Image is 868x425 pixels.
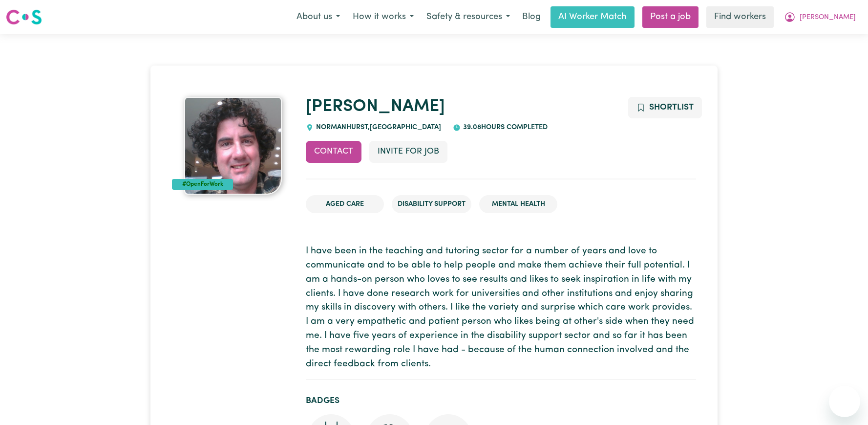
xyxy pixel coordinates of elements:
iframe: Button to launch messaging window [829,386,860,417]
img: Cris [184,97,282,195]
a: Blog [516,6,547,28]
button: Add to shortlist [628,97,702,118]
a: [PERSON_NAME] [306,98,445,115]
button: Invite for Job [369,141,447,162]
button: About us [290,7,346,27]
button: Safety & resources [420,7,516,27]
span: 39.08 hours completed [461,124,548,131]
button: How it works [346,7,420,27]
a: Post a job [642,6,699,28]
div: #OpenForWork [172,179,233,190]
p: I have been in the teaching and tutoring sector for a number of years and love to communicate and... [306,245,696,371]
a: AI Worker Match [550,6,635,28]
h2: Badges [306,396,696,406]
a: Careseekers logo [6,6,42,28]
li: Mental Health [479,195,557,214]
li: Aged Care [306,195,384,214]
button: Contact [306,141,361,162]
a: Find workers [706,6,774,28]
img: Careseekers logo [6,8,42,26]
a: Cris's profile picture'#OpenForWork [172,97,294,195]
span: NORMANHURST , [GEOGRAPHIC_DATA] [314,124,441,131]
span: [PERSON_NAME] [800,12,856,23]
li: Disability Support [392,195,471,214]
span: Shortlist [649,103,694,112]
button: My Account [778,7,862,27]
